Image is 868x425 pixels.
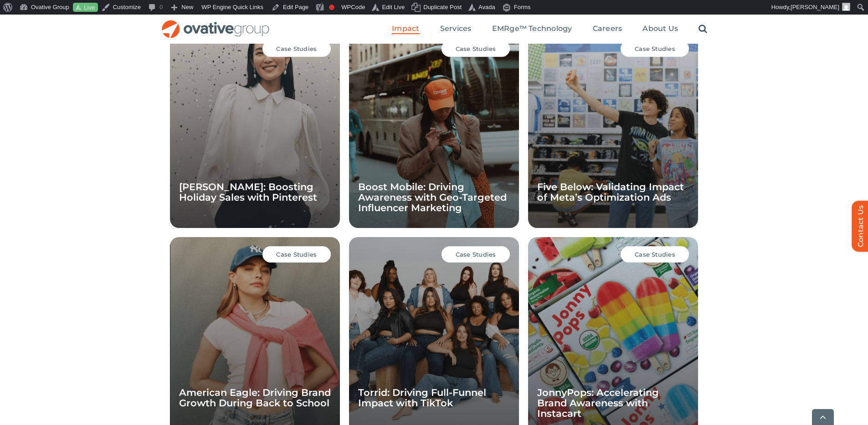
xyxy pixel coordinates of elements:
span: [PERSON_NAME] [791,4,839,10]
a: Live [73,3,98,12]
a: OG_Full_horizontal_RGB [161,19,270,28]
span: Impact [392,24,419,33]
div: Focus keyphrase not set [329,5,334,10]
nav: Menu [392,15,707,44]
span: Careers [593,24,622,33]
a: Torrid: Driving Full-Funnel Impact with TikTok [358,387,486,409]
a: Five Below: Validating Impact of Meta’s Optimization Ads [537,181,684,203]
a: [PERSON_NAME]: Boosting Holiday Sales with Pinterest [179,181,317,203]
a: Boost Mobile: Driving Awareness with Geo-Targeted Influencer Marketing [358,181,507,213]
a: About Us [642,24,678,34]
a: EMRge™ Technology [492,24,572,34]
a: Careers [593,24,622,34]
a: Search [699,24,707,34]
span: EMRge™ Technology [492,24,572,33]
span: About Us [642,24,678,33]
a: Impact [392,24,419,34]
a: American Eagle: Driving Brand Growth During Back to School [179,387,331,409]
span: Services [440,24,472,33]
a: Services [440,24,472,34]
a: JonnyPops: Accelerating Brand Awareness with Instacart [537,387,659,419]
